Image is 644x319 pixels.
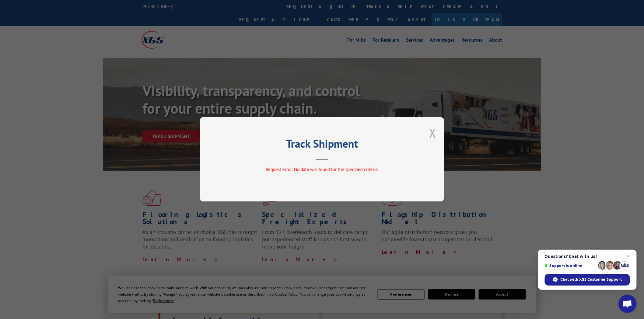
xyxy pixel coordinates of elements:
div: Chat with XGS Customer Support [545,274,630,286]
span: Questions? Chat with us! [545,254,630,259]
span: Request error: No data was found for the specified criteria. [266,167,379,173]
div: Open chat [618,295,637,313]
span: Close chat [625,253,632,260]
h2: Track Shipment [231,139,413,151]
span: Chat with XGS Customer Support [561,277,622,282]
span: Support is online [545,263,596,268]
button: Close modal [429,125,436,141]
